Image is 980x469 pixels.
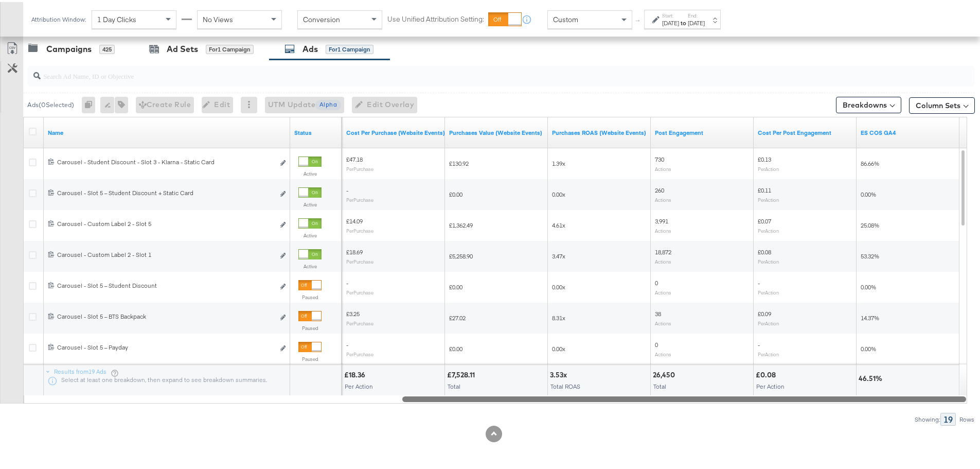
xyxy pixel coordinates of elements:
div: £18.36 [344,368,368,378]
span: Total [653,380,666,388]
span: £18.69 [346,246,363,254]
span: £3.25 [346,308,360,316]
div: 26,450 [653,368,678,378]
span: £130.92 [449,158,469,165]
div: £0.08 [756,368,779,378]
label: Use Unified Attribution Setting: [387,12,484,22]
sub: Per Action [758,164,779,170]
div: Showing: [914,414,940,421]
div: for 1 Campaign [206,43,254,52]
sub: Actions [655,164,671,170]
strong: to [679,17,688,25]
span: 0 [655,277,658,285]
span: £0.13 [758,153,771,161]
sub: Per Purchase [346,287,373,293]
span: - [758,339,760,346]
span: Per Action [756,380,785,388]
sub: Per Purchase [346,318,373,324]
span: £0.11 [758,184,771,192]
span: 8.31x [552,312,565,320]
div: Campaigns [46,41,92,53]
span: 3.47x [552,250,565,258]
span: 1 Day Clicks [97,13,136,22]
span: ↑ [633,18,643,21]
div: 46.51% [859,372,885,381]
input: Search Ad Name, ID or Objective [41,60,888,80]
span: Per Action [345,380,373,388]
a: ES COS GA4 [861,127,955,135]
sub: Per Action [758,225,779,232]
div: Carousel - Custom Label 2 - Slot 5 [57,218,274,226]
span: 1.39x [552,158,565,165]
div: Rows [959,414,975,421]
div: Carousel - Slot 5 – BTS Backpack [57,310,274,319]
span: £0.00 [449,281,462,289]
sub: Per Purchase [346,349,373,355]
span: - [346,339,348,346]
div: [DATE] [688,17,705,25]
label: Active [298,199,322,206]
sub: Per Action [758,349,779,355]
span: £5,258.90 [449,250,473,258]
sub: Per Action [758,195,779,201]
span: 4.61x [552,219,565,227]
div: Carousel - Slot 5 – Student Discount + Static Card [57,187,274,195]
span: 0.00% [861,343,876,351]
span: 0 [655,339,658,346]
span: 0.00% [861,281,876,289]
span: - [346,184,348,192]
label: Active [298,168,322,175]
div: Carousel - Slot 5 – Student Discount [57,280,274,288]
button: Breakdowns [836,95,901,111]
span: Conversion [303,13,340,22]
span: £14.09 [346,215,363,223]
label: Paused [298,292,322,299]
span: 3,991 [655,215,668,223]
div: Ads [302,41,318,53]
span: £0.00 [449,188,462,196]
sub: Actions [655,287,671,293]
span: £1,362.49 [449,219,473,227]
div: Carousel - Custom Label 2 - Slot 1 [57,249,274,257]
div: 3.53x [550,368,570,378]
div: Ad Sets [167,41,198,53]
sub: Per Purchase [346,256,373,263]
span: 0.00x [552,188,565,196]
span: 25.08% [861,219,879,227]
div: 0 [82,95,100,111]
sub: Per Purchase [346,164,373,170]
a: The number of actions related to your Page's posts as a result of your ad. [655,127,750,135]
span: 18,872 [655,246,671,254]
a: The total value of the purchase actions divided by spend tracked by your Custom Audience pixel on... [552,127,647,135]
span: 0.00% [861,188,876,196]
label: Paused [298,323,322,329]
span: £47.18 [346,153,363,161]
sub: Actions [655,256,671,263]
div: £7,528.11 [447,368,478,378]
span: 38 [655,308,661,316]
div: Attribution Window: [31,14,86,21]
span: Custom [553,13,578,22]
sub: Actions [655,225,671,232]
span: £0.08 [758,246,771,254]
a: The average cost for each purchase tracked by your Custom Audience pixel on your website after pe... [346,127,445,135]
span: 0.00x [552,343,565,351]
div: for 1 Campaign [326,43,373,52]
sub: Per Action [758,256,779,263]
span: Total ROAS [550,380,580,388]
sub: Per Purchase [346,195,373,201]
span: No Views [203,13,233,22]
span: Total [448,380,460,388]
a: The total value of the purchase actions tracked by your Custom Audience pixel on your website aft... [449,127,544,135]
sub: Actions [655,195,671,201]
span: 0.00x [552,281,565,289]
a: Shows the current state of your Ad. [294,127,337,135]
button: Column Sets [909,95,975,112]
span: 14.37% [861,312,879,320]
sub: Per Action [758,318,779,324]
a: The average cost per action related to your Page's posts as a result of your ad. [758,127,852,135]
div: Ads ( 0 Selected) [27,98,74,108]
label: Active [298,261,322,268]
div: 425 [99,43,115,52]
span: £0.07 [758,215,771,223]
